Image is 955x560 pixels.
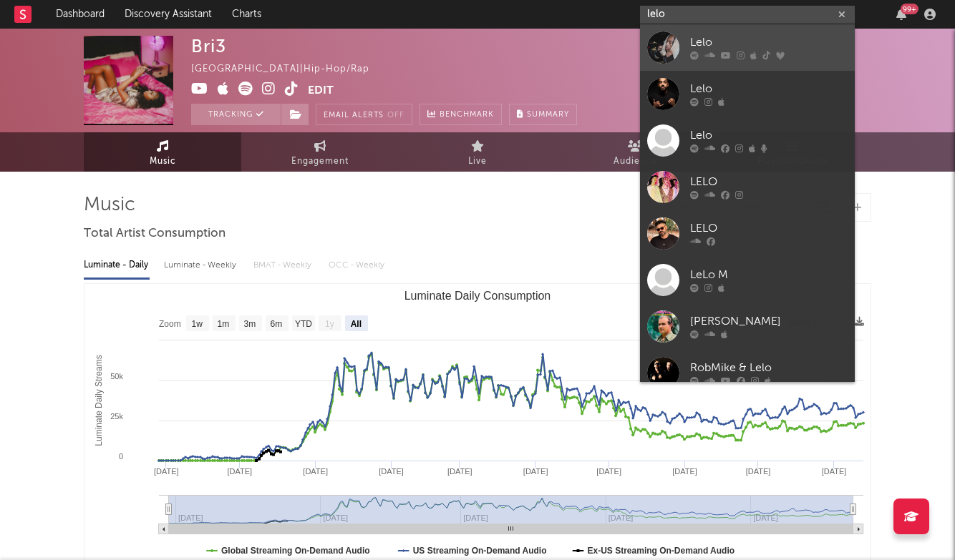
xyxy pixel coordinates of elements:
[399,132,556,172] a: Live
[596,467,621,476] text: [DATE]
[241,132,399,172] a: Engagement
[291,153,349,170] span: Engagement
[303,467,328,476] text: [DATE]
[164,253,239,277] div: Luminate - Weekly
[509,104,577,125] button: Summary
[640,164,855,210] a: LELO
[640,350,855,396] a: RobMike & Lelo
[191,61,386,78] div: [GEOGRAPHIC_DATA] | Hip-Hop/Rap
[901,4,918,14] div: 99 +
[379,467,404,476] text: [DATE]
[413,546,547,556] text: US Streaming On-Demand Audio
[690,267,848,284] div: LeLo M
[640,6,855,24] input: Search for artists
[218,319,230,329] text: 1m
[387,112,404,119] em: Off
[440,107,494,124] span: Benchmark
[119,452,123,461] text: 0
[640,303,855,350] a: [PERSON_NAME]
[84,132,241,172] a: Music
[221,546,370,556] text: Global Streaming On-Demand Audio
[468,153,487,170] span: Live
[640,117,855,164] a: Lelo
[690,34,848,51] div: Lelo
[316,104,412,125] button: Email AlertsOff
[527,111,569,119] span: Summary
[295,319,312,329] text: YTD
[150,153,176,170] span: Music
[672,467,697,476] text: [DATE]
[154,467,179,476] text: [DATE]
[420,104,502,125] a: Benchmark
[896,9,906,20] button: 99+
[110,412,123,421] text: 25k
[690,174,848,191] div: LELO
[404,290,551,302] text: Luminate Daily Consumption
[227,467,252,476] text: [DATE]
[640,257,855,303] a: LeLo M
[244,319,256,329] text: 3m
[447,467,472,476] text: [DATE]
[110,372,123,380] text: 50k
[690,81,848,98] div: Lelo
[690,220,848,237] div: LELO
[640,210,855,257] a: LELO
[690,127,848,144] div: Lelo
[308,82,334,99] button: Edit
[614,153,657,170] span: Audience
[690,360,848,377] div: RobMike & Lelo
[159,319,181,329] text: Zoom
[556,132,714,172] a: Audience
[822,467,847,476] text: [DATE]
[351,319,362,329] text: All
[746,467,771,476] text: [DATE]
[690,313,848,330] div: [PERSON_NAME]
[588,546,735,556] text: Ex-US Streaming On-Demand Audio
[523,467,548,476] text: [DATE]
[192,319,203,329] text: 1w
[84,253,150,277] div: Luminate - Daily
[640,71,855,117] a: Lelo
[84,225,226,242] span: Total Artist Consumption
[271,319,283,329] text: 6m
[94,355,104,446] text: Luminate Daily Streams
[191,104,281,125] button: Tracking
[191,36,226,57] div: Bri3
[325,319,334,329] text: 1y
[640,24,855,71] a: Lelo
